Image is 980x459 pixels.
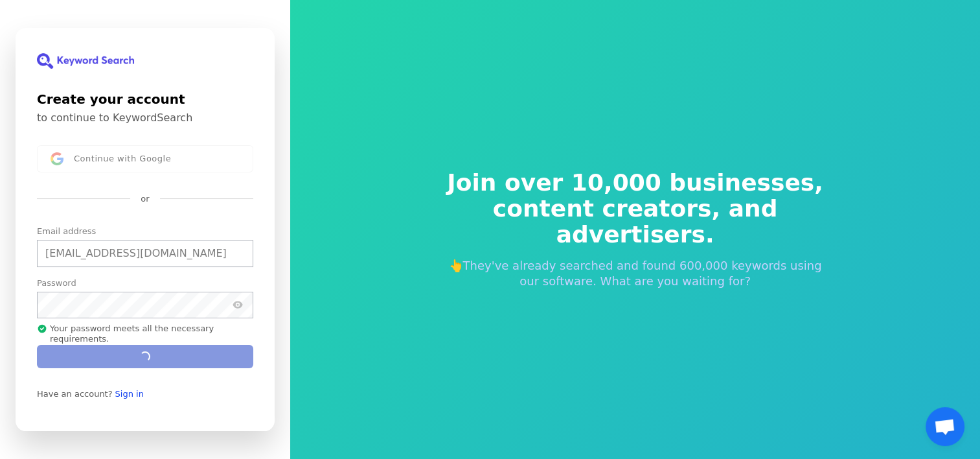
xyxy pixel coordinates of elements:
[439,196,832,248] span: content creators, and advertisers.
[230,297,245,312] button: Show password
[37,324,253,345] p: Your password meets all the necessary requirements.
[141,193,149,205] p: or
[37,112,253,124] p: to continue to KeywordSearch
[439,170,832,196] span: Join over 10,000 businesses,
[37,89,253,109] h1: Create your account
[115,389,144,399] a: Sign in
[37,53,134,69] img: KeywordSearch
[439,258,832,289] p: 👆They've already searched and found 600,000 keywords using our software. What are you waiting for?
[926,407,964,446] a: Open chat
[37,389,113,399] span: Have an account?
